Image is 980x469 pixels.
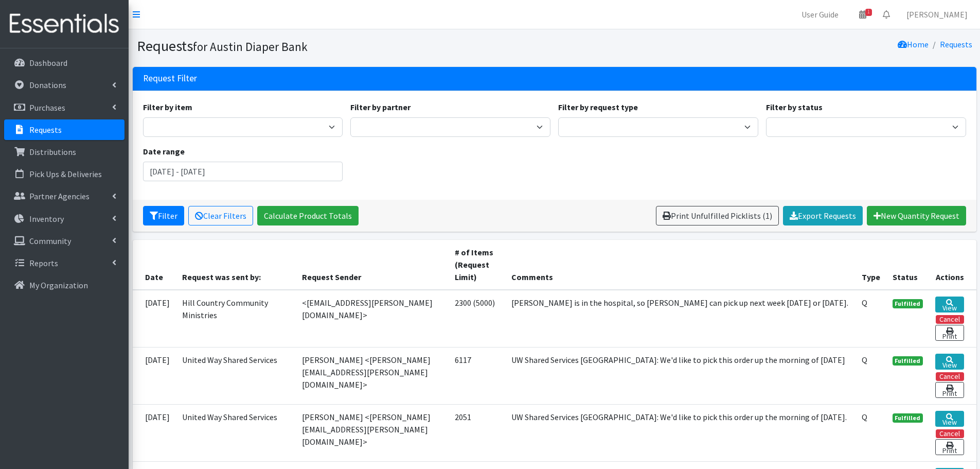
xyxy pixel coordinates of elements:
a: Donations [4,75,124,95]
td: [PERSON_NAME] <[PERSON_NAME][EMAIL_ADDRESS][PERSON_NAME][DOMAIN_NAME]> [296,347,449,404]
abbr: Quantity [862,298,867,308]
td: 2300 (5000) [449,290,505,348]
th: Comments [505,240,856,290]
a: User Guide [793,4,847,25]
button: Cancel [936,429,964,438]
a: Inventory [4,209,124,229]
a: Requests [940,39,972,49]
button: Cancel [936,315,964,324]
label: Filter by status [766,101,823,113]
a: [PERSON_NAME] [898,4,976,25]
span: Fulfilled [893,299,923,308]
span: 1 [865,9,872,16]
th: Actions [929,240,976,290]
td: [DATE] [133,404,176,461]
a: Requests [4,119,124,140]
th: Request was sent by: [176,240,296,290]
a: Print Unfulfilled Picklists (1) [656,206,779,225]
th: # of Items (Request Limit) [449,240,505,290]
label: Filter by request type [558,101,638,113]
td: United Way Shared Services [176,347,296,404]
td: [DATE] [133,290,176,348]
span: Fulfilled [893,356,923,366]
input: January 1, 2011 - December 31, 2011 [143,162,343,181]
a: Community [4,231,124,251]
p: My Organization [29,280,88,290]
span: Fulfilled [893,413,923,423]
label: Filter by item [143,101,192,113]
a: Print [935,325,964,341]
a: Distributions [4,142,124,162]
button: Cancel [936,372,964,381]
p: Distributions [29,147,76,157]
td: 2051 [449,404,505,461]
a: Pick Ups & Deliveries [4,164,124,184]
p: Reports [29,258,58,268]
p: Requests [29,125,62,135]
a: Home [898,39,929,49]
abbr: Quantity [862,355,867,365]
a: Export Requests [783,206,863,225]
th: Date [133,240,176,290]
p: Partner Agencies [29,191,90,201]
small: for Austin Diaper Bank [193,39,308,54]
p: Community [29,236,71,246]
td: United Way Shared Services [176,404,296,461]
td: Hill Country Community Ministries [176,290,296,348]
abbr: Quantity [862,412,867,422]
p: Purchases [29,102,65,113]
button: Filter [143,206,184,225]
label: Date range [143,145,185,158]
a: Print [935,382,964,398]
p: Dashboard [29,58,67,68]
th: Type [856,240,886,290]
p: Donations [29,80,66,90]
a: View [935,354,964,370]
a: Reports [4,253,124,273]
a: View [935,297,964,312]
a: View [935,411,964,427]
a: 1 [851,4,875,25]
p: Inventory [29,214,64,224]
td: [PERSON_NAME] is in the hospital, so [PERSON_NAME] can pick up next week [DATE] or [DATE]. [505,290,856,348]
img: HumanEssentials [4,7,124,41]
a: My Organization [4,275,124,296]
a: Purchases [4,97,124,118]
a: Clear Filters [188,206,253,225]
th: Request Sender [296,240,449,290]
h3: Request Filter [143,73,197,84]
td: 6117 [449,347,505,404]
a: Calculate Product Totals [257,206,359,225]
td: UW Shared Services [GEOGRAPHIC_DATA]: We'd like to pick this order up the morning of [DATE]. [505,404,856,461]
td: [DATE] [133,347,176,404]
a: Dashboard [4,53,124,73]
a: Print [935,439,964,455]
a: Partner Agencies [4,186,124,206]
a: New Quantity Request [867,206,966,225]
th: Status [886,240,930,290]
p: Pick Ups & Deliveries [29,169,102,179]
td: [PERSON_NAME] <[PERSON_NAME][EMAIL_ADDRESS][PERSON_NAME][DOMAIN_NAME]> [296,404,449,461]
h1: Requests [137,37,551,55]
label: Filter by partner [350,101,411,113]
td: UW Shared Services [GEOGRAPHIC_DATA]: We'd like to pick this order up the morning of [DATE] [505,347,856,404]
td: <[EMAIL_ADDRESS][PERSON_NAME][DOMAIN_NAME]> [296,290,449,348]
